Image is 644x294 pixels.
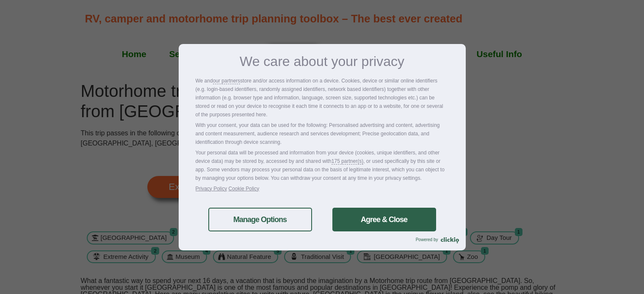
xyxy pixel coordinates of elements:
a: Privacy Policy [196,186,227,192]
p: We and store and/or access information on a device. Cookies, device or similar online identifiers... [196,77,449,119]
a: our partners [213,77,240,85]
a: Cookie Policy [229,186,260,192]
a: Manage Options [208,208,312,231]
span: Powered by [416,237,441,242]
a: 175 partner(s) [332,157,363,165]
a: Agree & Close [332,208,436,231]
p: Your personal data will be processed and information from your device (cookies, unique identifier... [196,148,449,182]
h3: We care about your privacy [196,55,449,68]
p: With your consent, your data can be used for the following: Personalised advertising and content,... [196,121,449,146]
